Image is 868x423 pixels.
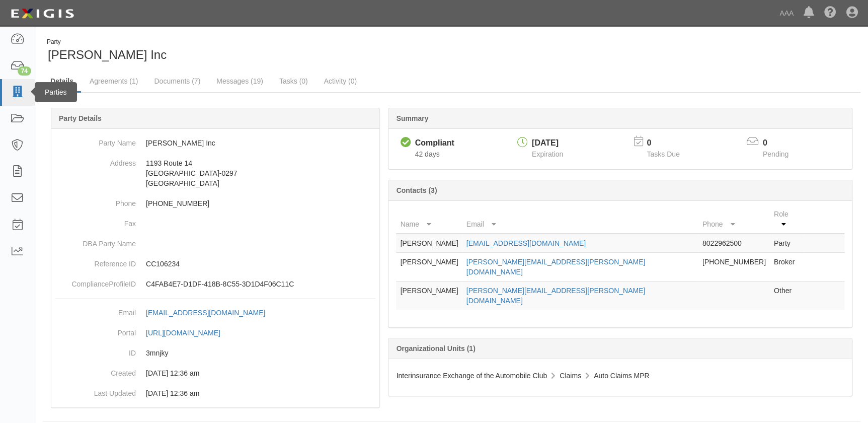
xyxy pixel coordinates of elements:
b: Party Details [59,114,102,122]
th: Email [462,205,698,234]
img: logo-5460c22ac91f19d4615b14bd174203de0afe785f0fc80cf4dbbc73dc1793850b.png [8,5,77,23]
dt: Party Name [55,133,136,148]
dt: Phone [55,193,136,208]
dt: Email [55,303,136,318]
a: [URL][DOMAIN_NAME] [146,329,231,337]
i: Help Center - Complianz [824,7,836,19]
dt: ID [55,343,136,358]
b: Organizational Units (1) [396,344,475,352]
span: Tasks Due [647,150,679,158]
dt: ComplianceProfileID [55,274,136,289]
th: Role [770,205,804,234]
span: Auto Claims MPR [594,372,649,380]
dt: Last Updated [55,383,136,398]
td: [PERSON_NAME] [396,281,462,310]
a: Messages (19) [209,71,271,91]
td: Broker [770,253,804,281]
div: Compliant [415,137,454,149]
td: [PHONE_NUMBER] [698,253,770,281]
td: 8022962500 [698,234,770,253]
dt: Created [55,363,136,378]
p: 0 [763,137,801,149]
span: Expiration [532,150,563,158]
a: Activity (0) [317,71,364,91]
p: CC106234 [146,259,375,269]
th: Phone [698,205,770,234]
a: Details [43,71,81,93]
dt: Reference ID [55,254,136,269]
a: [PERSON_NAME][EMAIL_ADDRESS][PERSON_NAME][DOMAIN_NAME] [466,287,646,305]
a: Agreements (1) [82,71,145,91]
dd: 3mnjky [55,343,375,363]
th: Name [396,205,462,234]
dd: 1193 Route 14 [GEOGRAPHIC_DATA]-0297 [GEOGRAPHIC_DATA] [55,153,375,193]
dt: DBA Party Name [55,234,136,249]
a: Documents (7) [146,71,208,91]
span: Claims [560,372,581,380]
b: Summary [396,114,428,122]
dd: 03/10/2023 12:36 am [55,383,375,403]
p: C4FAB4E7-D1DF-418B-8C55-3D1D4F06C11C [146,279,375,289]
td: [PERSON_NAME] [396,253,462,281]
td: Other [770,281,804,310]
dt: Portal [55,323,136,338]
p: 0 [647,137,692,149]
div: [EMAIL_ADDRESS][DOMAIN_NAME] [146,308,265,318]
span: Since 08/11/2025 [415,150,439,158]
span: [PERSON_NAME] Inc [48,48,167,61]
a: [PERSON_NAME][EMAIL_ADDRESS][PERSON_NAME][DOMAIN_NAME] [466,258,646,276]
a: AAA [774,3,799,23]
b: Contacts (3) [396,186,437,194]
dt: Fax [55,214,136,229]
div: Party [47,38,167,46]
a: [EMAIL_ADDRESS][DOMAIN_NAME] [146,309,276,317]
a: Tasks (0) [272,71,315,91]
span: Pending [763,150,788,158]
span: Interinsurance Exchange of the Automobile Club [396,372,547,380]
dd: [PERSON_NAME] Inc [55,133,375,153]
i: Compliant [400,137,411,148]
div: 74 [18,66,31,76]
dd: 03/10/2023 12:36 am [55,363,375,383]
td: Party [770,234,804,253]
dd: [PHONE_NUMBER] [55,193,375,214]
div: Parties [35,82,77,102]
div: J.A.S. Inc [43,38,444,63]
a: [EMAIL_ADDRESS][DOMAIN_NAME] [466,239,586,247]
dt: Address [55,153,136,168]
div: [DATE] [532,137,563,149]
td: [PERSON_NAME] [396,234,462,253]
